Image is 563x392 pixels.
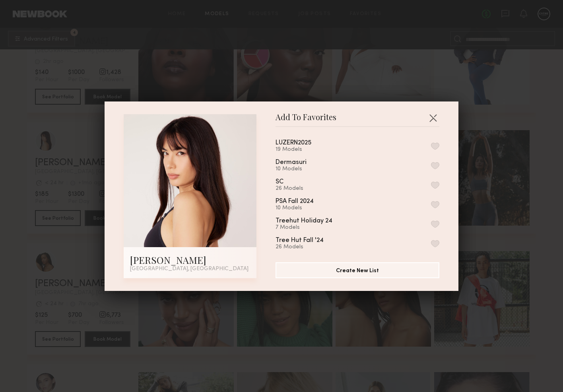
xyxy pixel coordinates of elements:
[276,218,332,224] div: Treehut Holiday 24
[276,159,307,166] div: Dermasuri
[276,244,343,250] div: 26 Models
[130,266,250,272] div: [GEOGRAPHIC_DATA], [GEOGRAPHIC_DATA]
[276,146,330,153] div: 19 Models
[276,224,351,231] div: 7 Models
[276,205,333,211] div: 10 Models
[276,114,336,126] span: Add To Favorites
[276,140,311,146] div: LUZERN2025
[276,262,439,278] button: Create New List
[130,254,250,266] div: [PERSON_NAME]
[276,166,326,172] div: 10 Models
[276,198,314,205] div: PSA Fall 2024
[276,185,303,192] div: 26 Models
[276,179,284,185] div: SC
[427,111,439,124] button: Close
[276,237,324,244] div: Tree Hut Fall '24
